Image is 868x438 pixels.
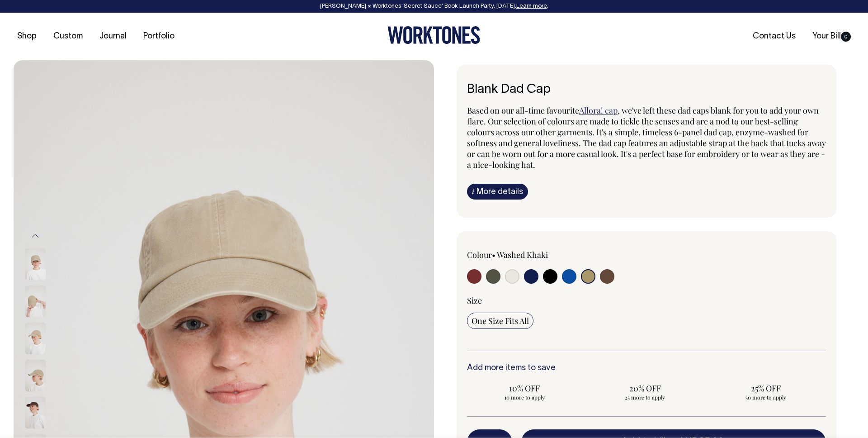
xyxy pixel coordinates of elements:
[467,83,826,97] h6: Blank Dad Cap
[841,32,851,42] span: 0
[516,4,547,9] a: Learn more
[25,360,46,391] img: washed-khaki
[14,29,40,44] a: Shop
[467,184,528,200] a: iMore details
[25,248,46,280] img: washed-khaki
[28,225,42,246] button: Previous
[497,249,548,260] label: Washed Khaki
[25,323,46,354] img: washed-khaki
[467,295,826,306] div: Size
[472,394,578,401] span: 10 more to apply
[467,249,611,260] div: Colour
[592,394,698,401] span: 25 more to apply
[472,383,578,394] span: 10% OFF
[492,249,495,260] span: •
[467,105,826,170] span: , we've left these dad caps blank for you to add your own flare. Our selection of colours are mad...
[9,3,859,10] div: [PERSON_NAME] × Worktones ‘Secret Sauce’ Book Launch Party, [DATE]. .
[588,380,703,404] input: 20% OFF 25 more to apply
[467,105,579,116] span: Based on our all-time favourite
[712,394,819,401] span: 50 more to apply
[467,380,582,404] input: 10% OFF 10 more to apply
[712,383,819,394] span: 25% OFF
[25,397,46,428] img: espresso
[749,29,799,44] a: Contact Us
[467,313,533,329] input: One Size Fits All
[809,29,854,44] a: Your Bill0
[592,383,698,394] span: 20% OFF
[96,29,130,44] a: Journal
[50,29,86,44] a: Custom
[467,364,826,373] h6: Add more items to save
[472,315,529,326] span: One Size Fits All
[25,286,46,317] img: washed-khaki
[140,29,178,44] a: Portfolio
[708,380,823,404] input: 25% OFF 50 more to apply
[472,186,474,196] span: i
[579,105,618,116] a: Allora! cap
